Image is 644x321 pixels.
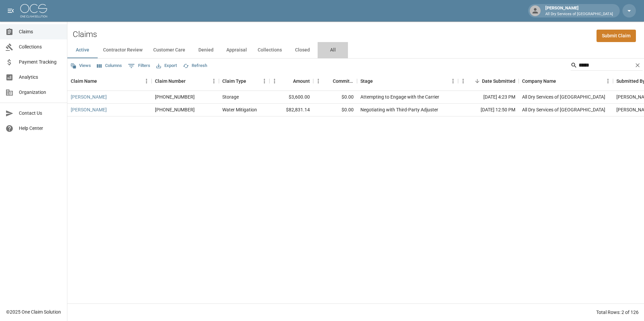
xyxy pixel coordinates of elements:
[373,76,382,86] button: Sort
[287,42,318,58] button: Closed
[155,72,186,91] div: Claim Number
[186,76,195,86] button: Sort
[71,106,107,113] a: [PERSON_NAME]
[19,110,62,117] span: Contact Us
[522,94,605,100] div: All Dry Services of Atlanta
[246,76,256,86] button: Sort
[69,61,93,71] button: Views
[596,309,639,316] div: Total Rows: 2 of 126
[19,89,62,96] span: Organization
[360,106,438,113] div: Negotiating with Third-Party Adjuster
[269,72,313,91] div: Amount
[482,72,515,91] div: Date Submitted
[95,61,124,71] button: Select columns
[191,42,221,58] button: Denied
[458,91,519,104] div: [DATE] 4:23 PM
[155,106,195,113] div: 01-009-039836
[269,91,313,104] div: $3,600.00
[556,76,566,86] button: Sort
[141,76,152,86] button: Menu
[19,43,62,50] span: Collections
[19,74,62,81] span: Analytics
[252,42,287,58] button: Collections
[313,91,357,104] div: $0.00
[313,104,357,116] div: $0.00
[633,60,643,70] button: Clear
[4,4,18,17] button: open drawer
[333,72,354,91] div: Committed Amount
[19,59,62,66] span: Payment Tracking
[269,104,313,116] div: $82,831.14
[222,72,246,91] div: Claim Type
[20,4,47,17] img: ocs-logo-white-transparent.png
[323,76,333,86] button: Sort
[473,76,482,86] button: Sort
[313,72,357,91] div: Committed Amount
[98,42,148,58] button: Contractor Review
[222,106,257,113] div: Water Mitigation
[458,72,519,91] div: Date Submitted
[71,72,97,91] div: Claim Name
[67,42,98,58] button: Active
[458,104,519,116] div: [DATE] 12:50 PM
[155,61,179,71] button: Export
[313,76,323,86] button: Menu
[148,42,191,58] button: Customer Care
[318,42,348,58] button: All
[571,60,643,72] div: Search
[67,72,152,91] div: Claim Name
[222,94,239,100] div: Storage
[155,94,195,100] div: 01-009-039836
[360,94,439,100] div: Attempting to Engage with the Carrier
[181,61,209,71] button: Refresh
[522,72,556,91] div: Company Name
[543,5,616,17] div: [PERSON_NAME]
[19,28,62,35] span: Claims
[219,72,269,91] div: Claim Type
[71,94,107,100] a: [PERSON_NAME]
[522,106,605,113] div: All Dry Services of Atlanta
[448,76,458,86] button: Menu
[603,76,613,86] button: Menu
[519,72,613,91] div: Company Name
[152,72,219,91] div: Claim Number
[259,76,269,86] button: Menu
[73,30,97,39] h2: Claims
[19,125,62,132] span: Help Center
[126,61,152,71] button: Show filters
[269,76,280,86] button: Menu
[6,309,61,315] div: © 2025 One Claim Solution
[97,76,106,86] button: Sort
[293,72,310,91] div: Amount
[284,76,293,86] button: Sort
[209,76,219,86] button: Menu
[545,11,613,17] p: All Dry Services of [GEOGRAPHIC_DATA]
[360,72,373,91] div: Stage
[221,42,252,58] button: Appraisal
[357,72,458,91] div: Stage
[458,76,468,86] button: Menu
[597,30,636,42] a: Submit Claim
[67,42,644,58] div: dynamic tabs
